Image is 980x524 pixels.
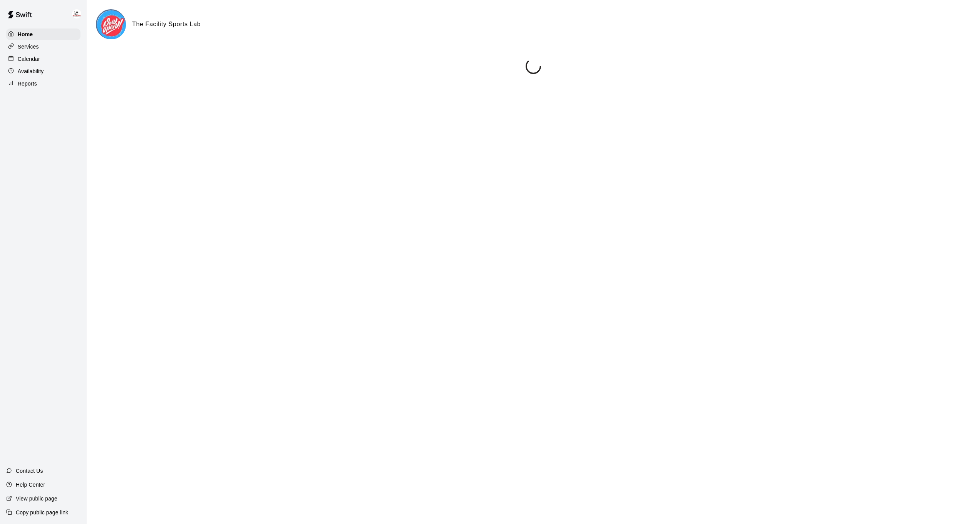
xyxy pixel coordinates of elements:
p: Home [18,30,33,38]
a: Home [6,29,80,40]
h6: The Facility Sports Lab [132,19,201,29]
p: Calendar [18,55,40,63]
p: Reports [18,80,37,87]
p: Contact Us [16,467,43,475]
a: Reports [6,78,80,89]
div: Enrique De Los Rios [70,6,87,22]
p: Help Center [16,481,45,489]
a: Availability [6,65,80,77]
p: Services [18,43,39,50]
p: View public page [16,495,57,502]
img: The Facility Sports Lab logo [97,10,126,39]
a: Services [6,41,80,52]
a: Calendar [6,53,80,65]
img: Enrique De Los Rios [72,9,81,18]
p: Availability [18,67,44,75]
p: Copy public page link [16,509,68,516]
